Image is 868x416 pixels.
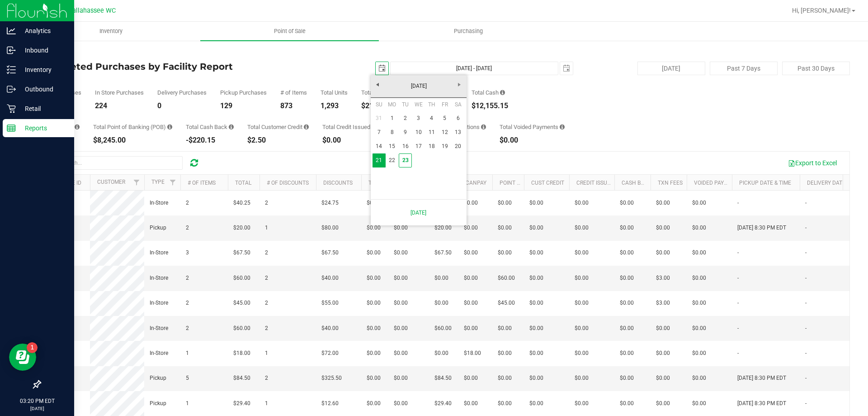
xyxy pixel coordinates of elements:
[373,111,386,125] a: 31
[186,399,189,408] span: 1
[481,124,486,130] i: Sum of all round-up-to-next-dollar total price adjustments for all purchases in the date range.
[434,349,448,358] span: $0.00
[576,180,614,186] a: Credit Issued
[265,224,268,232] span: 1
[498,399,512,408] span: $0.00
[7,124,16,133] inline-svg: Reports
[367,324,381,333] span: $0.00
[412,111,425,125] a: 3
[367,374,381,383] span: $0.00
[321,249,339,257] span: $67.50
[7,26,16,35] inline-svg: Analytics
[157,102,207,110] div: 0
[247,137,309,144] div: $2.50
[805,349,807,358] span: -
[265,374,268,383] span: 2
[150,324,168,333] span: In-Store
[805,224,807,232] span: -
[280,102,307,110] div: 873
[656,399,670,408] span: $0.00
[425,98,438,111] th: Thursday
[620,374,634,383] span: $0.00
[464,224,478,232] span: $0.00
[575,249,589,257] span: $0.00
[792,7,851,14] span: Hi, [PERSON_NAME]!
[265,249,268,257] span: 2
[186,199,189,207] span: 2
[379,22,557,41] a: Purchasing
[464,374,478,383] span: $0.00
[807,180,845,186] a: Delivery Date
[394,249,408,257] span: $0.00
[150,274,168,282] span: In-Store
[373,98,386,111] th: Sunday
[464,399,478,408] span: $0.00
[464,249,478,257] span: $0.00
[692,224,706,232] span: $0.00
[694,180,739,186] a: Voided Payment
[235,180,251,186] a: Total
[464,299,478,307] span: $0.00
[265,199,268,207] span: 2
[472,102,508,110] div: $12,155.15
[656,249,670,257] span: $0.00
[367,224,381,232] span: $0.00
[464,324,478,333] span: $0.00
[466,180,486,186] a: CanPay
[529,399,543,408] span: $0.00
[87,27,135,35] span: Inventory
[498,199,512,207] span: $0.00
[737,274,739,282] span: -
[150,199,168,207] span: In-Store
[321,224,339,232] span: $80.00
[321,349,339,358] span: $72.00
[280,90,307,96] div: # of Items
[620,349,634,358] span: $0.00
[186,124,234,130] div: Total Cash Back
[692,299,706,307] span: $0.00
[233,374,250,383] span: $84.50
[452,111,465,125] a: 6
[575,349,589,358] span: $0.00
[186,224,189,232] span: 2
[394,299,408,307] span: $0.00
[93,137,172,144] div: $8,245.00
[75,124,80,130] i: Sum of the successful, non-voided CanPay payment transactions for all purchases in the date range.
[150,349,168,358] span: In-Store
[186,374,189,383] span: 5
[150,224,166,232] span: Pickup
[247,124,309,130] div: Total Customer Credit
[620,224,634,232] span: $0.00
[321,299,339,307] span: $55.00
[399,98,412,111] th: Tuesday
[575,324,589,333] span: $0.00
[386,139,399,153] a: 15
[16,103,70,114] p: Retail
[438,111,451,125] a: 5
[656,374,670,383] span: $0.00
[373,153,386,167] td: Current focused date is Sunday, September 21, 2025
[150,299,168,307] span: In-Store
[265,349,268,358] span: 1
[265,274,268,282] span: 2
[386,153,399,167] a: 22
[560,62,573,75] span: select
[805,324,807,333] span: -
[265,399,268,408] span: 1
[186,299,189,307] span: 2
[220,90,267,96] div: Pickup Purchases
[16,25,70,36] p: Analytics
[531,180,564,186] a: Cust Credit
[9,344,36,371] iframe: Resource center
[7,46,16,55] inline-svg: Inbound
[692,274,706,282] span: $0.00
[575,274,589,282] span: $0.00
[500,180,564,186] a: Point of Banking (POB)
[737,349,739,358] span: -
[620,199,634,207] span: $0.00
[95,102,144,110] div: 224
[367,249,381,257] span: $0.00
[95,90,144,96] div: In Store Purchases
[265,324,268,333] span: 2
[529,324,543,333] span: $0.00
